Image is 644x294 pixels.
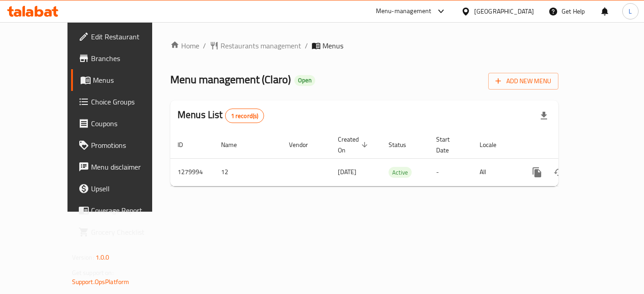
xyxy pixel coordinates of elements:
span: Upsell [91,183,168,194]
td: All [472,158,519,186]
span: Menus [93,75,168,85]
span: Branches [91,53,168,64]
span: Locale [480,139,508,150]
span: Get support on: [72,267,114,279]
a: Edit Restaurant [71,26,175,47]
a: Promotions [71,134,175,156]
span: L [629,6,632,16]
td: 1279994 [170,158,214,186]
div: Active [389,167,412,178]
a: Grocery Checklist [71,221,175,243]
a: Coupons [71,113,175,134]
button: Add New Menu [488,73,558,90]
li: / [305,40,308,51]
div: Open [294,75,315,86]
span: Open [294,76,315,84]
td: 12 [214,158,282,186]
span: Menu disclaimer [91,161,168,172]
span: Name [221,139,249,150]
span: Restaurants management [221,40,301,51]
span: 1.0.0 [96,251,110,263]
span: Vendor [289,139,320,150]
a: Restaurants management [210,40,301,51]
span: Add New Menu [495,76,551,87]
a: Menus [71,69,175,91]
a: Choice Groups [71,91,175,113]
span: 1 record(s) [226,112,264,120]
span: Status [389,139,418,150]
div: [GEOGRAPHIC_DATA] [474,6,534,16]
button: more [526,161,548,183]
span: Menu management ( Claro ) [170,69,291,90]
td: - [429,158,472,186]
h2: Menus List [178,108,264,123]
span: Start Date [436,134,461,156]
button: Change Status [548,161,570,183]
span: Promotions [91,140,168,151]
a: Upsell [71,178,175,199]
th: Actions [519,131,620,159]
table: enhanced table [170,131,620,186]
a: Branches [71,47,175,69]
span: Choice Groups [91,96,168,107]
span: Grocery Checklist [91,227,168,237]
span: Active [389,167,412,178]
a: Home [170,40,199,51]
span: [DATE] [338,166,356,178]
span: Version: [72,251,94,263]
nav: breadcrumb [170,40,558,51]
a: Menu disclaimer [71,156,175,178]
li: / [203,40,206,51]
span: Created On [338,134,370,156]
span: Edit Restaurant [91,31,168,42]
span: Coupons [91,118,168,129]
a: Coverage Report [71,199,175,221]
div: Export file [533,105,555,127]
span: ID [178,139,195,150]
span: Coverage Report [91,205,168,216]
div: Total records count [225,109,264,123]
span: Menus [322,40,343,51]
a: Support.OpsPlatform [72,276,130,288]
div: Menu-management [376,6,432,17]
